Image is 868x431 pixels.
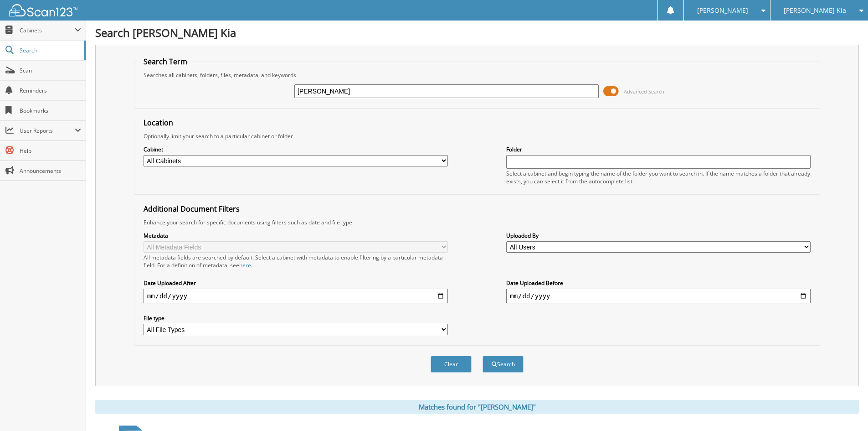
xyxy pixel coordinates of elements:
label: Date Uploaded Before [506,279,811,287]
span: Search [20,47,80,54]
button: Search [483,356,524,373]
span: Bookmarks [20,107,81,114]
legend: Location [139,118,178,128]
label: File type [144,314,448,322]
span: [PERSON_NAME] [697,8,748,13]
label: Uploaded By [506,232,811,239]
h1: Search [PERSON_NAME] Kia [95,25,859,40]
label: Cabinet [144,145,448,153]
input: start [144,289,448,303]
span: [PERSON_NAME] Kia [784,8,846,13]
span: Help [20,147,81,155]
img: scan123-logo-white.svg [9,4,77,16]
span: Announcements [20,167,81,175]
span: Cabinets [20,26,75,34]
div: All metadata fields are searched by default. Select a cabinet with metadata to enable filtering b... [144,254,448,269]
label: Metadata [144,232,448,239]
span: User Reports [20,127,75,135]
span: Reminders [20,87,81,94]
div: Optionally limit your search to a particular cabinet or folder [139,132,815,140]
a: here [239,261,251,269]
div: Searches all cabinets, folders, files, metadata, and keywords [139,71,815,79]
label: Date Uploaded After [144,279,448,287]
legend: Additional Document Filters [139,204,244,214]
div: Select a cabinet and begin typing the name of the folder you want to search in. If the name match... [506,170,811,185]
div: Matches found for "[PERSON_NAME]" [95,400,859,414]
span: Scan [20,67,81,74]
legend: Search Term [139,57,192,67]
div: Enhance your search for specific documents using filters such as date and file type. [139,218,815,226]
input: end [506,289,811,303]
button: Clear [431,356,472,373]
span: Advanced Search [624,88,664,95]
label: Folder [506,145,811,153]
